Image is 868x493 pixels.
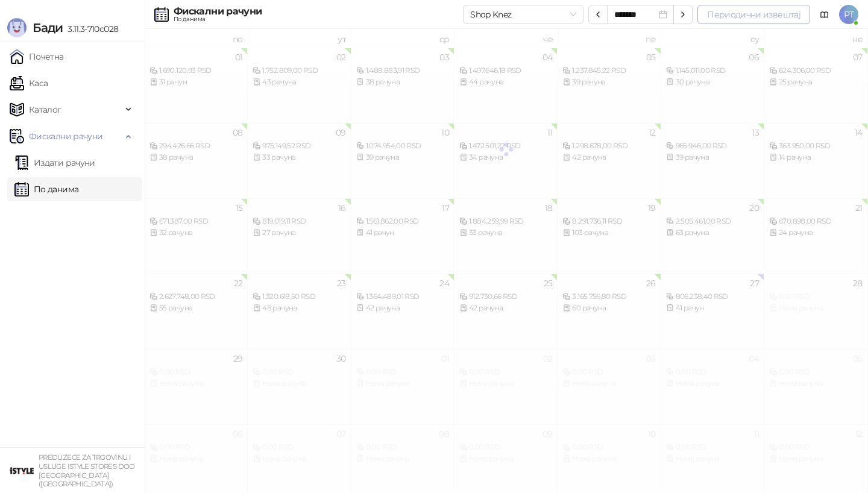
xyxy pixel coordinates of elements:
span: Каталог [29,98,61,122]
a: По данима [14,177,78,201]
a: Почетна [10,45,64,69]
small: PREDUZEĆE ZA TRGOVINU I USLUGE ISTYLE STORES DOO [GEOGRAPHIC_DATA] ([GEOGRAPHIC_DATA]) [39,453,135,488]
span: 3.11.3-710c028 [63,24,118,34]
a: Издати рачуни [14,151,95,175]
span: PT [839,5,858,24]
div: Фискални рачуни [174,7,262,16]
a: Документација [815,5,834,24]
span: Фискални рачуни [29,124,102,148]
button: Периодични извештај [697,5,810,24]
div: По данима [174,16,262,22]
span: Shop Knez [470,5,576,24]
img: Logo [7,18,27,37]
img: 64x64-companyLogo-77b92cf4-9946-4f36-9751-bf7bb5fd2c7d.png [10,459,34,483]
a: Каса [10,71,48,95]
span: Бади [33,20,63,35]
